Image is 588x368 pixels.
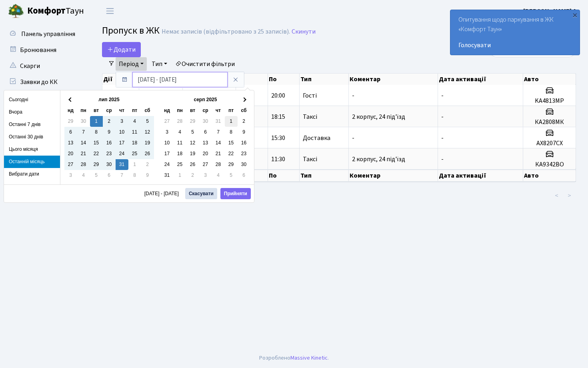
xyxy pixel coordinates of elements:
td: 5 [141,116,154,127]
td: 23 [103,148,116,159]
li: Останні 7 днів [4,118,60,131]
td: 30 [77,116,90,127]
td: 9 [103,127,116,138]
div: Опитування щодо паркування в ЖК «Комфорт Таун» [450,10,580,55]
a: Скинути [292,28,316,36]
h5: АХ8207СХ [526,140,572,147]
td: 10 [161,138,174,148]
a: [PERSON_NAME] А. [523,6,578,16]
li: Вчора [4,106,60,118]
a: Голосувати [458,40,572,50]
span: Панель управління [21,30,75,38]
td: 25 [174,159,186,170]
span: 2 корпус, 24 під'їзд [352,112,405,121]
span: Таун [27,4,84,18]
td: 21 [212,148,225,159]
td: 25 [128,148,141,159]
td: 22 [225,148,238,159]
th: пн [77,105,90,116]
td: 7 [116,170,128,181]
td: 19 [186,148,199,159]
td: 27 [64,159,77,170]
td: 30 [103,159,116,170]
a: Очистити фільтри [172,57,238,71]
th: пт [128,105,141,116]
th: Дата активації [438,74,523,85]
td: 28 [77,159,90,170]
span: 2 корпус, 24 під'їзд [352,155,405,164]
td: 4 [212,170,225,181]
th: По [268,74,300,85]
td: 3 [161,127,174,138]
th: ср [199,105,212,116]
th: Коментар [349,74,438,85]
th: пн [174,105,186,116]
span: Таксі [303,114,317,120]
span: [DATE] - [DATE] [144,191,182,196]
td: 15 [90,138,103,148]
th: ср [103,105,116,116]
span: - [352,134,354,142]
td: 28 [174,116,186,127]
td: 23 [238,148,250,159]
td: 27 [161,116,174,127]
a: Заявки до КК [4,74,84,90]
td: 16 [103,138,116,148]
td: 2 [186,170,199,181]
span: - [352,91,354,100]
button: Скасувати [185,188,217,199]
span: Пропуск в ЖК [102,24,160,38]
th: З [236,74,268,85]
span: - [441,112,444,121]
span: - [441,134,444,142]
img: logo.png [8,3,24,19]
td: 26 [186,159,199,170]
td: 29 [186,116,199,127]
td: 20 [199,148,212,159]
th: сб [141,105,154,116]
td: 24 [116,148,128,159]
td: 18 [174,148,186,159]
td: 13 [199,138,212,148]
td: 15 [225,138,238,148]
td: 8 [128,170,141,181]
h5: КА2808МК [526,118,572,126]
li: Вибрати дати [4,168,60,180]
th: нд [64,105,77,116]
th: Коментар [349,170,438,182]
a: Бронювання [4,42,84,58]
td: 22 [90,148,103,159]
b: Комфорт [27,4,66,17]
h5: KA4813МР [526,97,572,105]
li: Останні 30 днів [4,131,60,143]
td: 6 [238,170,250,181]
li: Сьогодні [4,94,60,106]
td: 16 [238,138,250,148]
td: 31 [116,159,128,170]
td: 3 [116,116,128,127]
td: 4 [77,170,90,181]
td: 2 [103,116,116,127]
li: Останній місяць [4,156,60,168]
td: 5 [90,170,103,181]
td: 29 [90,159,103,170]
th: вт [90,105,103,116]
td: 8 [225,127,238,138]
button: Прийняти [220,188,251,199]
td: 3 [199,170,212,181]
a: Додати [102,42,141,57]
th: пт [225,105,238,116]
td: 21 [77,148,90,159]
td: 2 [141,159,154,170]
td: 10 [116,127,128,138]
td: 14 [77,138,90,148]
td: 27 [199,159,212,170]
td: 6 [199,127,212,138]
td: 17 [116,138,128,148]
td: 31 [161,170,174,181]
span: 15:30 [271,134,285,142]
td: 5 [225,170,238,181]
div: Немає записів (відфільтровано з 25 записів). [162,28,290,36]
th: сб [238,105,250,116]
td: 1 [174,170,186,181]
